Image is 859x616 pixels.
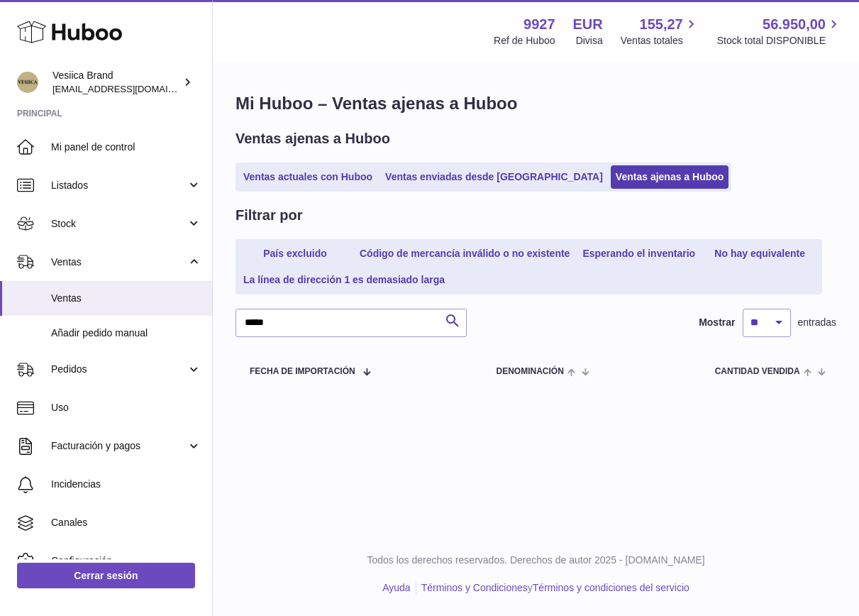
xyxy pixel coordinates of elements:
div: Divisa [576,34,603,48]
span: entradas [798,316,836,329]
div: Vesiica Brand [52,69,180,96]
a: Código de mercancía inválido o no existente [355,242,575,265]
a: Ventas enviadas desde [GEOGRAPHIC_DATA] [380,165,608,189]
a: Cerrar sesión [17,563,195,588]
strong: EUR [573,15,603,34]
span: Ventas [51,292,201,305]
span: [EMAIL_ADDRESS][DOMAIN_NAME] [52,83,209,94]
a: Ventas actuales con Huboo [238,165,377,189]
a: Términos y Condiciones [421,582,528,593]
a: 155,27 Ventas totales [621,15,699,48]
span: Mi panel de control [51,141,201,154]
span: Añadir pedido manual [51,326,201,340]
span: Configuración [51,554,201,568]
li: y [416,581,689,595]
a: Ayuda [382,582,410,593]
h2: Ventas ajenas a Huboo [235,129,390,148]
a: Ventas ajenas a Huboo [611,165,729,189]
span: 155,27 [640,15,683,34]
h1: Mi Huboo – Ventas ajenas a Huboo [235,92,836,115]
span: Stock [51,217,187,231]
span: Ventas [51,255,187,269]
a: 56.950,00 Stock total DISPONIBLE [717,15,842,48]
a: País excluido [238,242,352,265]
a: No hay equivalente [703,242,816,265]
a: La línea de dirección 1 es demasiado larga [238,268,450,292]
div: Ref de Huboo [494,34,555,48]
span: Ventas totales [621,34,699,48]
span: Uso [51,401,201,414]
a: Esperando el inventario [577,242,700,265]
span: Listados [51,179,187,192]
span: Canales [51,516,201,529]
span: Facturación y pagos [51,439,187,453]
span: Cantidad vendida [715,367,800,376]
label: Mostrar [699,316,735,329]
strong: 9927 [523,15,555,34]
h2: Filtrar por [235,206,302,225]
span: Fecha de importación [250,367,355,376]
a: Términos y condiciones del servicio [533,582,689,593]
span: Denominación [496,367,563,376]
img: logistic@vesiica.com [17,72,38,93]
p: Todos los derechos reservados. Derechos de autor 2025 - [DOMAIN_NAME] [224,554,848,567]
span: Stock total DISPONIBLE [717,34,842,48]
span: 56.950,00 [763,15,826,34]
span: Incidencias [51,478,201,491]
span: Pedidos [51,363,187,376]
